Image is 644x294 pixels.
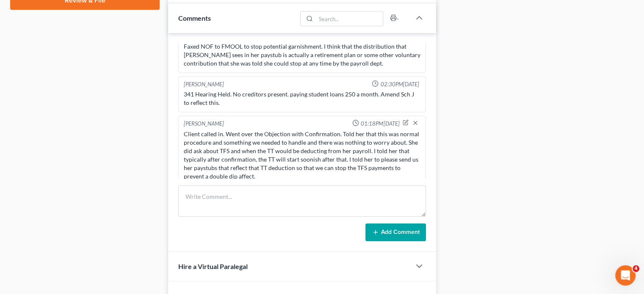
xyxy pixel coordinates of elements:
[178,262,248,270] span: Hire a Virtual Paralegal
[380,80,419,88] span: 02:30PM[DATE]
[184,42,420,67] div: Faxed NOF to FMOOL to stop potential garnishment. I think that the distribution that [PERSON_NAME...
[316,11,383,26] input: Search...
[633,265,639,272] span: 4
[615,265,636,286] iframe: Intercom live chat
[365,223,426,241] button: Add Comment
[184,80,224,88] div: [PERSON_NAME]
[184,129,420,180] div: Client called in. Went over the Objection with Confirmation. Told her that this was normal proced...
[184,119,224,128] div: [PERSON_NAME]
[184,90,420,107] div: 341 Hearing Held. No creditors present. paying student loans 250 a month. Amend Sch J to reflect ...
[361,119,399,127] span: 01:18PM[DATE]
[178,14,211,22] span: Comments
